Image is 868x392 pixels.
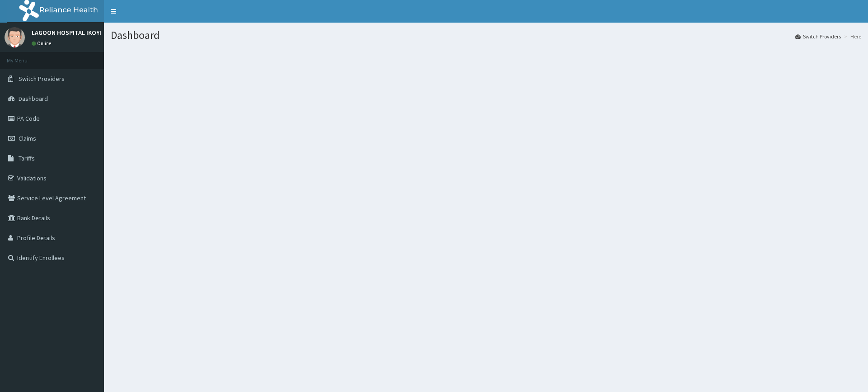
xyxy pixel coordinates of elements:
[842,33,861,40] li: Here
[5,27,25,47] img: User Image
[32,40,53,47] a: Online
[111,29,861,41] h1: Dashboard
[32,29,101,36] p: LAGOON HOSPITAL IKOYI
[19,75,65,83] span: Switch Providers
[795,33,841,40] a: Switch Providers
[19,154,35,162] span: Tariffs
[19,134,36,142] span: Claims
[19,94,48,103] span: Dashboard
